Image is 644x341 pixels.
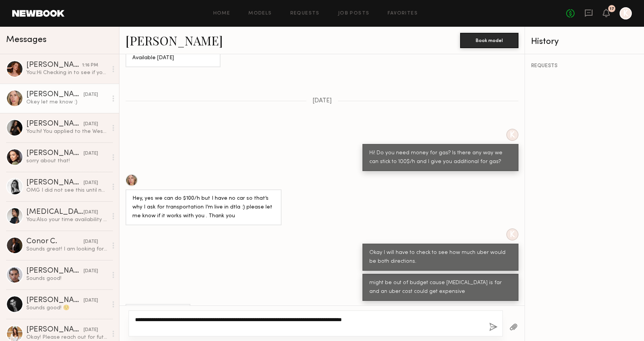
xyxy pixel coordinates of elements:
[84,326,98,334] div: [DATE]
[26,246,108,253] div: Sounds great! I am looking forward to it
[312,98,332,104] span: [DATE]
[388,11,418,16] a: Favorites
[26,128,108,135] div: You: hi! You applied to the Western Jewelry Lifestyle campaign! I just wanted to make sure you sa...
[84,209,98,216] div: [DATE]
[26,69,108,76] div: You: Hi Checking in to see if you saw this
[26,150,84,157] div: [PERSON_NAME]
[610,7,614,11] div: 17
[84,238,98,246] div: [DATE]
[84,121,98,128] div: [DATE]
[26,275,108,282] div: Sounds good!
[369,149,512,166] div: Hi! Do you need money for gas? Is there any way we can stick to 100$/h and I give you additional ...
[26,297,84,304] div: [PERSON_NAME]
[84,179,98,187] div: [DATE]
[84,268,98,275] div: [DATE]
[132,194,275,221] div: Hey, yes we can do $100/h but I have no car so that’s why I ask for transportation I’m live in dt...
[26,238,84,246] div: Conor C.
[213,11,230,16] a: Home
[26,216,108,223] div: You: Also your time availability so I can book time slot for location!
[290,11,320,16] a: Requests
[82,62,98,69] div: 1:16 PM
[460,37,518,43] a: Book model
[26,187,108,194] div: OMG I did not see this until now…. I for some reason never get notifications for messages on this...
[26,334,108,341] div: Okay! Please reach out for future Projects too. Thanks!
[84,150,98,157] div: [DATE]
[6,36,47,44] span: Messages
[369,279,512,296] div: might be out of budget cause [MEDICAL_DATA] is far and an uber cost could get expensive
[126,32,223,48] a: [PERSON_NAME]
[460,33,518,48] button: Book model
[26,157,108,165] div: sorry about that!
[26,208,84,216] div: [MEDICAL_DATA][PERSON_NAME]
[26,326,84,334] div: [PERSON_NAME]
[26,120,84,128] div: [PERSON_NAME]
[531,63,638,69] div: REQUESTS
[26,91,84,99] div: [PERSON_NAME]
[26,179,84,187] div: [PERSON_NAME]
[369,249,512,266] div: Okay I will have to check to see how much uber would be both directions.
[84,91,98,99] div: [DATE]
[338,11,370,16] a: Job Posts
[84,297,98,304] div: [DATE]
[26,304,108,312] div: Sounds good! ☺️
[26,99,108,106] div: Okey let me know :)
[26,61,82,69] div: [PERSON_NAME]
[620,7,632,19] a: K
[531,37,638,46] div: History
[26,267,84,275] div: [PERSON_NAME]
[248,11,272,16] a: Models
